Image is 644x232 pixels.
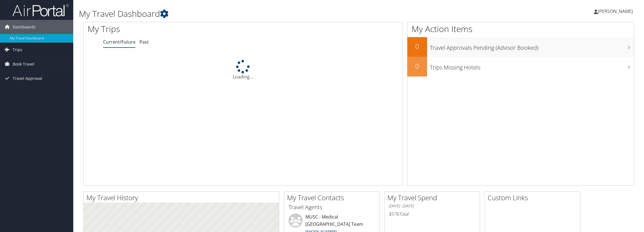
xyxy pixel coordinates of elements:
h2: 0 [407,42,427,51]
h6: [DATE] - [DATE] [389,203,476,209]
a: 0Trips Missing Hotels [407,57,634,76]
h2: Custom Links [488,193,580,202]
h3: Trips Missing Hotels [430,61,634,71]
span: Travel Approval [13,71,42,85]
h1: My Trips [88,23,265,35]
h1: My Action Items [407,23,634,35]
span: Trips [13,43,22,57]
a: Current/Future [103,39,136,45]
h1: My Travel Dashboard [79,8,452,20]
a: 0Travel Approvals Pending (Advisor Booked) [407,37,634,57]
h2: 0 [407,61,427,71]
span: [PERSON_NAME] [598,8,633,14]
div: Loading... [83,60,403,80]
h2: My Travel Contacts [287,193,379,202]
h3: Travel Agents [288,203,375,211]
h6: Total [389,211,476,217]
a: Past [139,39,149,45]
span: Dashboards [13,20,35,34]
h2: My Travel Spend [387,193,480,202]
span: Book Travel [13,57,34,71]
h2: My Travel History [86,193,279,202]
a: [PERSON_NAME] [594,3,638,20]
h3: Travel Approvals Pending (Advisor Booked) [430,41,634,52]
img: airportal-logo.png [12,4,69,17]
span: $576 [389,211,399,217]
